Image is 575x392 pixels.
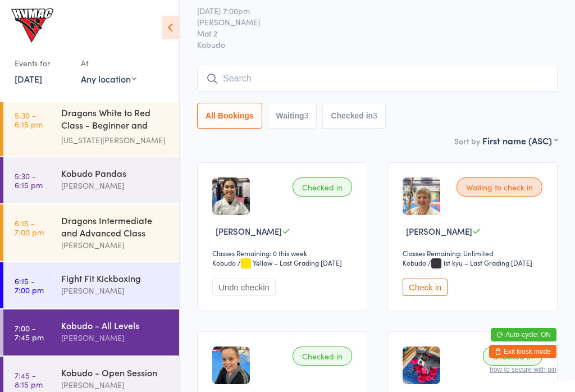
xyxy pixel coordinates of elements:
[373,111,377,120] div: 3
[61,284,170,297] div: [PERSON_NAME]
[15,54,70,72] div: Events for
[15,171,43,189] time: 5:30 - 6:15 pm
[61,239,170,252] div: [PERSON_NAME]
[403,347,440,384] img: image1745814549.png
[61,214,170,239] div: Dragons Intermediate and Advanced Class
[403,248,546,258] div: Classes Remaining: Unlimited
[81,72,136,85] div: Any location
[197,28,540,39] span: Mat 2
[11,8,53,43] img: Hunter Valley Martial Arts Centre Morisset
[212,347,250,384] img: image1681977312.png
[61,179,170,192] div: [PERSON_NAME]
[15,276,44,294] time: 6:15 - 7:00 pm
[3,97,179,156] a: 5:30 -6:15 pmDragons White to Red Class - Beginner and Intermed...[US_STATE][PERSON_NAME]
[322,103,386,129] button: Checked in3
[490,366,556,373] button: how to secure with pin
[212,279,276,296] button: Undo checkin
[15,218,44,236] time: 6:15 - 7:00 pm
[406,225,472,237] span: [PERSON_NAME]
[238,258,342,267] span: / Yellow – Last Grading [DATE]
[81,54,136,72] div: At
[212,248,355,258] div: Classes Remaining: 0 this week
[61,331,170,344] div: [PERSON_NAME]
[212,258,236,267] div: Kobudo
[197,39,558,50] span: Kobudo
[3,157,179,203] a: 5:30 -6:15 pmKobudo Pandas[PERSON_NAME]
[197,66,558,92] input: Search
[61,167,170,179] div: Kobudo Pandas
[61,106,170,134] div: Dragons White to Red Class - Beginner and Intermed...
[212,177,250,215] img: image1717659188.png
[197,103,262,129] button: All Bookings
[293,347,352,366] div: Checked in
[457,177,542,197] div: Waiting to check in
[482,134,558,147] div: First name (ASC)
[491,328,556,341] button: Auto-cycle: ON
[216,225,282,237] span: [PERSON_NAME]
[428,258,532,267] span: / 1st kyu – Last Grading [DATE]
[304,111,309,120] div: 3
[61,366,170,379] div: Kobudo - Open Session
[61,379,170,391] div: [PERSON_NAME]
[483,347,542,366] div: Checked in
[293,177,352,197] div: Checked in
[3,262,179,308] a: 6:15 -7:00 pmFight Fit Kickboxing[PERSON_NAME]
[15,111,43,129] time: 5:30 - 6:15 pm
[403,177,440,215] img: image1681978405.png
[15,72,42,85] a: [DATE]
[15,323,44,341] time: 7:00 - 7:45 pm
[61,319,170,331] div: Kobudo - All Levels
[197,16,540,28] span: [PERSON_NAME]
[268,103,317,129] button: Waiting3
[3,309,179,355] a: 7:00 -7:45 pmKobudo - All Levels[PERSON_NAME]
[15,371,43,389] time: 7:45 - 8:15 pm
[403,279,448,296] button: Check in
[403,258,426,267] div: Kobudo
[454,135,480,147] label: Sort by
[197,5,540,16] span: [DATE] 7:00pm
[3,204,179,261] a: 6:15 -7:00 pmDragons Intermediate and Advanced Class[PERSON_NAME]
[61,134,170,147] div: [US_STATE][PERSON_NAME]
[61,272,170,284] div: Fight Fit Kickboxing
[489,345,556,358] button: Exit kiosk mode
